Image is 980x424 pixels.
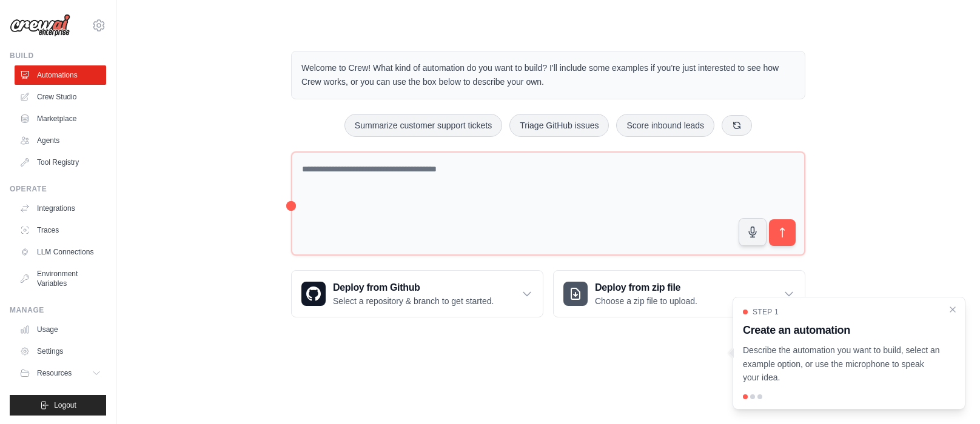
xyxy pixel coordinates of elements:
a: Agents [15,131,106,150]
span: Resources [37,368,72,378]
a: Automations [15,65,106,85]
a: Crew Studio [15,87,106,107]
button: Score inbound leads [616,114,714,137]
span: Logout [54,400,76,410]
div: Manage [10,305,106,315]
a: Tool Registry [15,153,106,172]
h3: Deploy from zip file [595,280,697,295]
p: Describe the automation you want to build, select an example option, or use the microphone to spe... [743,343,941,385]
a: Environment Variables [15,264,106,293]
h3: Create an automation [743,322,941,339]
h3: Deploy from Github [333,280,494,295]
span: Step 1 [753,307,779,317]
p: Select a repository & branch to get started. [333,295,494,307]
button: Logout [10,395,106,416]
img: Logo [10,14,70,37]
div: Operate [10,184,106,194]
a: Usage [15,320,106,339]
a: Traces [15,220,106,240]
p: Choose a zip file to upload. [595,295,697,307]
a: Integrations [15,199,106,218]
button: Summarize customer support tickets [344,114,502,137]
button: Close walkthrough [948,305,958,314]
button: Triage GitHub issues [509,114,609,137]
a: LLM Connections [15,242,106,262]
p: Welcome to Crew! What kind of automation do you want to build? I'll include some examples if you'... [301,61,795,89]
div: Build [10,51,106,61]
a: Settings [15,342,106,361]
a: Marketplace [15,109,106,128]
button: Resources [15,363,106,383]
